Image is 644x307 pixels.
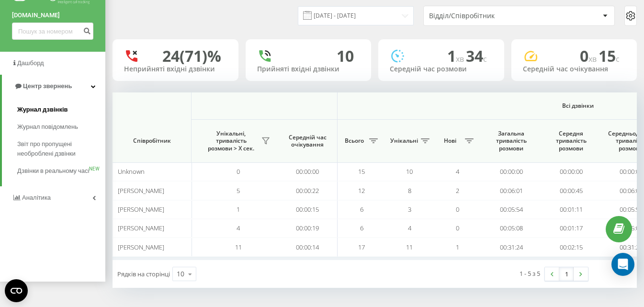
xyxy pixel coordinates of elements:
div: 1 - 5 з 5 [520,269,540,278]
span: 4 [456,167,459,176]
span: Середній час очікування [285,134,330,148]
td: 00:00:19 [278,219,338,238]
span: Співробітник [121,137,183,145]
span: 5 [237,186,240,195]
td: 00:00:22 [278,181,338,200]
span: Дзвінки в реальному часі [17,166,89,176]
span: 11 [406,243,413,251]
span: Нові [438,137,462,145]
span: 15 [358,167,365,176]
span: 0 [580,45,599,66]
td: 00:00:15 [278,200,338,219]
span: 0 [456,224,459,232]
span: хв [588,54,599,64]
span: Журнал дзвінків [17,105,68,114]
div: 10 [177,269,184,279]
div: Open Intercom Messenger [611,253,634,276]
span: 4 [237,224,240,232]
span: Середня тривалість розмови [548,130,594,152]
span: Унікальні, тривалість розмови > Х сек. [203,130,259,152]
span: 1 [447,45,466,66]
span: 1 [237,205,240,214]
td: 00:31:24 [481,238,541,256]
span: c [483,54,487,64]
a: 1 [559,267,574,281]
td: 00:00:00 [278,162,338,181]
a: Дзвінки в реальному часіNEW [17,162,105,180]
a: [DOMAIN_NAME] [12,11,93,20]
span: 0 [237,167,240,176]
div: Відділ/Співробітник [429,12,543,20]
td: 00:01:11 [541,200,601,219]
input: Пошук за номером [12,23,93,40]
td: 00:00:00 [541,162,601,181]
td: 00:05:54 [481,200,541,219]
span: c [616,54,620,64]
div: Неприйняті вхідні дзвінки [124,65,227,73]
span: [PERSON_NAME] [118,186,164,195]
span: [PERSON_NAME] [118,205,164,214]
div: 10 [337,47,354,65]
td: 00:06:01 [481,181,541,200]
td: 00:00:45 [541,181,601,200]
td: 00:05:08 [481,219,541,238]
span: Всього [342,137,366,145]
span: 6 [360,224,363,232]
span: Рядків на сторінці [117,270,170,278]
td: 00:01:17 [541,219,601,238]
span: 10 [406,167,413,176]
div: Прийняті вхідні дзвінки [257,65,360,73]
a: Центр звернень [2,75,105,98]
span: 12 [358,186,365,195]
div: Середній час очікування [523,65,626,73]
span: 17 [358,243,365,251]
a: Журнал дзвінків [17,101,105,118]
span: Загальна тривалість розмови [488,130,534,152]
span: Аналiтика [22,194,51,201]
a: Журнал повідомлень [17,118,105,136]
span: 3 [408,205,411,214]
button: Open CMP widget [5,279,28,302]
td: 00:00:14 [278,238,338,256]
span: хв [456,54,466,64]
span: 6 [360,205,363,214]
span: 1 [456,243,459,251]
span: Звіт про пропущені необроблені дзвінки [17,139,101,159]
a: Звіт про пропущені необроблені дзвінки [17,136,105,162]
span: Дашборд [17,59,44,67]
span: [PERSON_NAME] [118,243,164,251]
span: 34 [466,45,487,66]
span: 4 [408,224,411,232]
span: 15 [599,45,620,66]
span: 8 [408,186,411,195]
div: 24 (71)% [162,47,221,65]
td: 00:02:15 [541,238,601,256]
span: Унікальні [390,137,418,145]
span: 2 [456,186,459,195]
span: 0 [456,205,459,214]
span: Журнал повідомлень [17,122,78,132]
span: [PERSON_NAME] [118,224,164,232]
span: Unknown [118,167,145,176]
div: Середній час розмови [390,65,493,73]
span: 11 [235,243,242,251]
span: Центр звернень [23,82,72,90]
td: 00:00:00 [481,162,541,181]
